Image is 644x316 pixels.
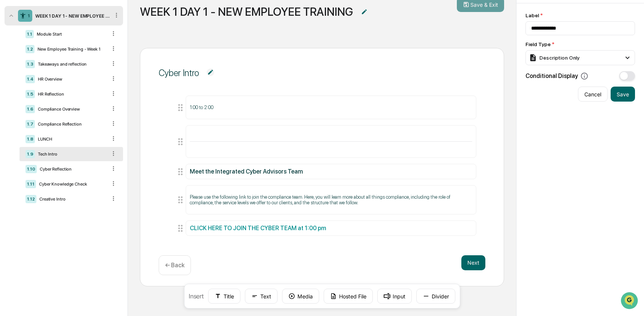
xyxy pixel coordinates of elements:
div: CLICK HERE TO JOIN THE CYBER TEAM at 1:00 pm [186,221,476,235]
div: 🖐️ [8,95,14,101]
div: 1.7 [26,120,35,128]
div: Meet the Integrated Cyber Advisors Team [190,168,473,175]
div: LUNCH [35,136,107,142]
button: Save [611,87,635,102]
div: 🔎 [8,109,14,115]
p: ← Back [165,262,185,269]
div: WEEK 1 DAY 1 - NEW EMPLOYEE TRAINING [32,13,110,19]
img: 1746055101610-c473b297-6a78-478c-a979-82029cc54cd1 [8,57,21,71]
p: How can we help? [8,16,137,28]
span: Preclearance [15,94,48,102]
div: 1.12 [26,195,36,203]
a: 🔎Data Lookup [5,106,50,119]
div: 1:00 to 2:00 [186,96,476,119]
span: Attestations [62,94,93,102]
div: Compliance Overview [35,106,107,112]
div: Module Start [34,31,107,37]
div: 1.1 [26,30,34,38]
div: 🗄️ [54,95,60,101]
div: Creative Intro [36,196,107,202]
div: Cyber Intro [159,67,199,78]
div: 1.11 [26,180,36,188]
button: Start new chat [128,60,137,69]
button: Media [282,289,319,304]
a: Powered byPylon [53,127,91,133]
div: Insert [184,284,460,309]
div: 1.8 [26,135,35,143]
span: Data Lookup [15,109,47,116]
a: 🖐️Preclearance [5,91,51,105]
div: 1.3 [26,60,35,68]
div: New Employee Training - Week 1 [35,46,107,52]
img: Additional Document Icon [207,69,214,76]
a: CLICK HERE TO JOIN THE CYBER TEAM at 1:00 pm [190,225,326,232]
div: 1.4 [26,75,35,83]
p: Please use the following link to join the compliance team. Here, you will learn more about all th... [190,194,473,205]
button: Hosted File [324,289,373,304]
button: Text [245,289,278,304]
span: Pylon [75,127,91,133]
div: Please use the following link to join the compliance team. Here, you will learn more about all th... [186,186,476,214]
button: Divider [416,289,455,304]
a: 🗄️Attestations [51,91,96,105]
img: Additional Document Icon [360,8,368,16]
div: Tech Intro [35,151,107,157]
div: Meet the Integrated Cyber Advisors Team [186,164,476,179]
div: 1.10 [26,165,37,173]
iframe: Open customer support [620,291,640,312]
div: Cyber Knowledge Check [36,181,107,187]
button: Next [461,255,485,270]
div: Start new chat [26,57,123,65]
div: Conditional Display [525,72,588,80]
div: Description Only [529,54,579,62]
div: Cyber Reflection [37,166,107,172]
div: Takeaways and reflection [35,61,107,67]
div: HR Reflection [35,91,107,97]
div: 1.2 [26,45,35,53]
p: 1:00 to 2:00 [190,105,473,110]
div: Compliance Reflection [35,121,107,127]
div: 1.5 [26,90,35,98]
div: Field Type [525,41,635,47]
button: Title [208,289,240,304]
div: We're available if you need us! [26,65,95,71]
div: HR Overview [35,76,107,82]
div: 1 [28,13,30,18]
div: 1.6 [26,105,35,113]
button: Cancel [578,87,608,102]
div: Label [525,12,635,18]
div: 1.9 [26,150,35,158]
div: WEEK 1 DAY 1 - NEW EMPLOYEE TRAINING [140,5,353,18]
button: Input [377,289,412,304]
